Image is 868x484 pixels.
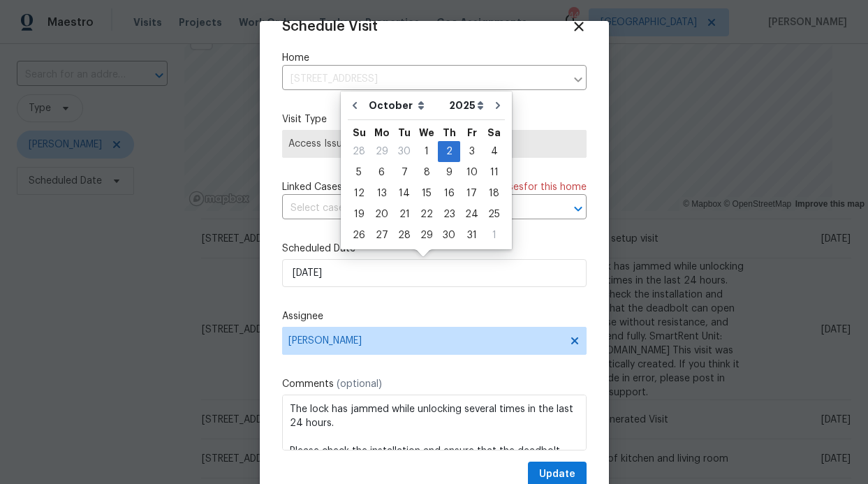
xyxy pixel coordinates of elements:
div: Mon Oct 13 2025 [370,183,393,204]
div: 1 [415,142,438,161]
abbr: Saturday [487,128,501,138]
div: Wed Oct 08 2025 [415,162,438,183]
div: 25 [483,205,505,224]
div: 18 [483,184,505,203]
label: Visit Type [282,112,587,126]
select: Month [365,95,446,116]
button: Go to next month [487,91,508,119]
div: 17 [460,184,483,203]
div: 15 [415,184,438,203]
abbr: Tuesday [398,128,411,138]
div: 19 [348,205,370,224]
div: 23 [438,205,460,224]
div: 30 [438,226,460,245]
div: Fri Oct 24 2025 [460,204,483,225]
textarea: The lock has jammed while unlocking several times in the last 24 hours. Please check the installa... [282,395,587,450]
abbr: Sunday [353,128,366,138]
div: 13 [370,184,393,203]
div: 8 [415,163,438,182]
div: Sat Oct 25 2025 [483,204,505,225]
div: 5 [348,163,370,182]
div: 7 [393,163,415,182]
div: Mon Oct 27 2025 [370,225,393,246]
label: Assignee [282,309,587,323]
div: 4 [483,142,505,161]
span: [PERSON_NAME] [288,335,562,346]
div: 28 [393,226,415,245]
div: Thu Oct 02 2025 [438,141,460,162]
div: Wed Oct 15 2025 [415,183,438,204]
div: 1 [483,226,505,245]
div: 12 [348,184,370,203]
div: 29 [415,226,438,245]
abbr: Friday [467,128,477,138]
div: Sun Sep 28 2025 [348,141,370,162]
span: There are case s for this home [443,180,587,194]
span: Access Issues [288,137,580,151]
div: Wed Oct 22 2025 [415,204,438,225]
div: 2 [438,142,460,161]
div: Sun Oct 05 2025 [348,162,370,183]
div: Tue Oct 07 2025 [393,162,415,183]
div: 28 [348,142,370,161]
div: 22 [415,205,438,224]
span: Linked Cases [282,180,342,194]
abbr: Thursday [443,128,456,138]
input: M/D/YYYY [282,259,587,287]
label: Comments [282,377,587,391]
span: (optional) [337,379,382,389]
input: Enter in an address [282,68,566,90]
div: 30 [393,142,415,161]
div: Fri Oct 31 2025 [460,225,483,246]
abbr: Monday [374,128,390,138]
div: Fri Oct 10 2025 [460,162,483,183]
div: Tue Oct 14 2025 [393,183,415,204]
div: Sat Nov 01 2025 [483,225,505,246]
div: 24 [460,205,483,224]
div: 9 [438,163,460,182]
span: Close [571,19,587,34]
div: Thu Oct 09 2025 [438,162,460,183]
div: Sat Oct 18 2025 [483,183,505,204]
div: 11 [483,163,505,182]
div: 6 [370,163,393,182]
div: Fri Oct 03 2025 [460,141,483,162]
span: Update [539,466,575,483]
div: Thu Oct 30 2025 [438,225,460,246]
div: 3 [460,142,483,161]
div: 14 [393,184,415,203]
button: Open [568,199,588,219]
label: Scheduled Date [282,242,587,256]
div: 16 [438,184,460,203]
select: Year [446,95,487,116]
div: 26 [348,226,370,245]
label: Home [282,51,587,65]
input: Select cases [282,198,547,219]
div: 21 [393,205,415,224]
div: Tue Sep 30 2025 [393,141,415,162]
div: 20 [370,205,393,224]
div: Sun Oct 19 2025 [348,204,370,225]
div: 31 [460,226,483,245]
button: Go to previous month [344,91,365,119]
div: Tue Oct 28 2025 [393,225,415,246]
div: Sun Oct 26 2025 [348,225,370,246]
div: Mon Oct 20 2025 [370,204,393,225]
div: Thu Oct 16 2025 [438,183,460,204]
div: Tue Oct 21 2025 [393,204,415,225]
div: Wed Oct 29 2025 [415,225,438,246]
span: Schedule Visit [282,20,378,34]
div: Wed Oct 01 2025 [415,141,438,162]
div: Fri Oct 17 2025 [460,183,483,204]
div: Thu Oct 23 2025 [438,204,460,225]
div: Mon Sep 29 2025 [370,141,393,162]
div: Sat Oct 04 2025 [483,141,505,162]
div: 27 [370,226,393,245]
div: 29 [370,142,393,161]
div: Sun Oct 12 2025 [348,183,370,204]
div: Sat Oct 11 2025 [483,162,505,183]
abbr: Wednesday [419,128,434,138]
div: 10 [460,163,483,182]
div: Mon Oct 06 2025 [370,162,393,183]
